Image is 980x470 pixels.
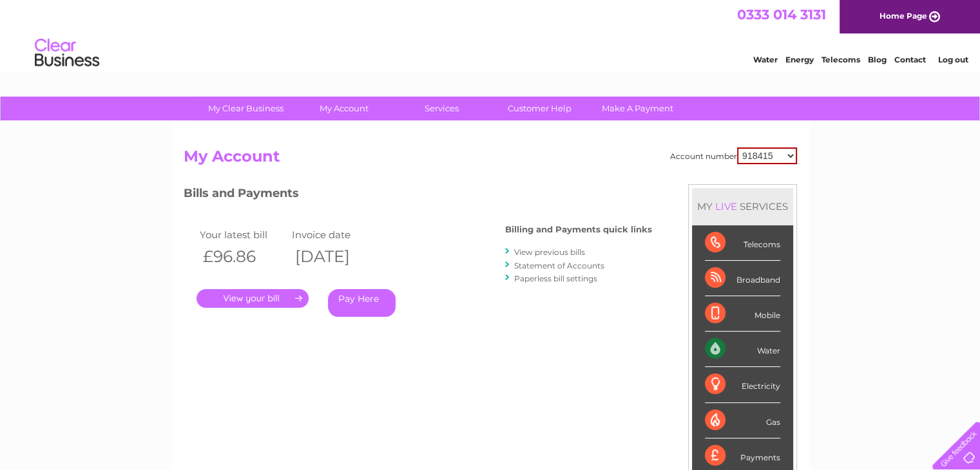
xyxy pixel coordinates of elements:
[514,274,597,283] a: Paperless bill settings
[692,188,793,225] div: MY SERVICES
[713,200,740,212] div: LIVE
[737,6,826,23] a: 0333 014 3131
[785,55,814,64] a: Energy
[670,147,797,164] div: Account number
[753,55,778,64] a: Water
[186,7,795,62] div: Clear Business is a trading name of Verastar Limited (registered in [GEOGRAPHIC_DATA] No. 3667643...
[868,55,887,64] a: Blog
[584,97,691,120] a: Make A Payment
[34,33,100,73] img: logo.png
[705,332,780,367] div: Water
[821,55,860,64] a: Telecoms
[184,184,652,207] h3: Bills and Payments
[197,243,289,270] th: £96.86
[894,55,926,64] a: Contact
[705,261,780,296] div: Broadband
[486,97,593,120] a: Customer Help
[184,147,797,172] h2: My Account
[705,367,780,402] div: Electricity
[389,97,495,120] a: Services
[289,243,381,270] th: [DATE]
[705,403,780,438] div: Gas
[514,247,585,257] a: View previous bills
[505,225,652,234] h4: Billing and Payments quick links
[193,97,299,120] a: My Clear Business
[289,226,381,243] td: Invoice date
[705,296,780,332] div: Mobile
[937,55,968,64] a: Log out
[705,225,780,261] div: Telecoms
[328,289,396,317] a: Pay Here
[291,97,397,120] a: My Account
[197,226,289,243] td: Your latest bill
[514,261,604,270] a: Statement of Accounts
[197,289,309,308] a: .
